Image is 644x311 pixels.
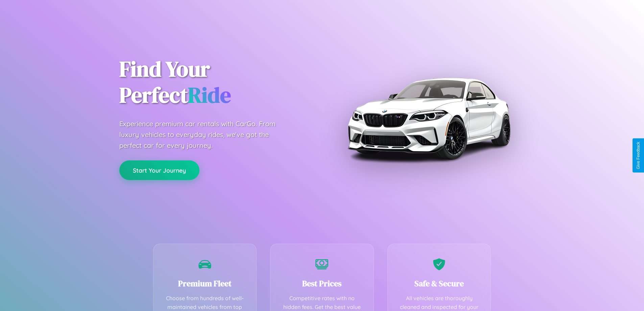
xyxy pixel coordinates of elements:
p: Experience premium car rentals with CarGo. From luxury vehicles to everyday rides, we've got the ... [119,118,288,151]
h3: Best Prices [281,278,363,289]
div: Give Feedback [636,142,641,169]
h3: Premium Fleet [164,278,246,289]
h3: Safe & Secure [398,278,481,289]
img: Premium BMW car rental vehicle [344,34,513,203]
button: Start Your Journey [119,160,199,180]
h1: Find Your Perfect [119,56,312,108]
span: Ride [188,80,231,110]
